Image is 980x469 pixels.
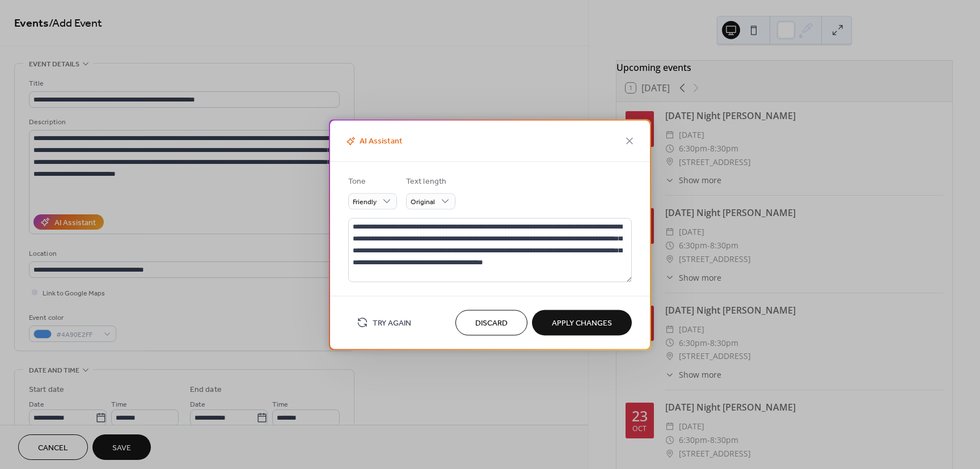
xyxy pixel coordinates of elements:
[475,318,508,329] span: Discard
[455,310,527,335] button: Discard
[348,175,395,187] div: Tone
[411,196,435,209] span: Original
[552,318,612,329] span: Apply Changes
[373,318,411,329] span: Try Again
[532,310,632,335] button: Apply Changes
[348,313,420,332] button: Try Again
[344,135,403,148] span: AI Assistant
[353,196,377,209] span: Friendly
[406,175,453,187] div: Text length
